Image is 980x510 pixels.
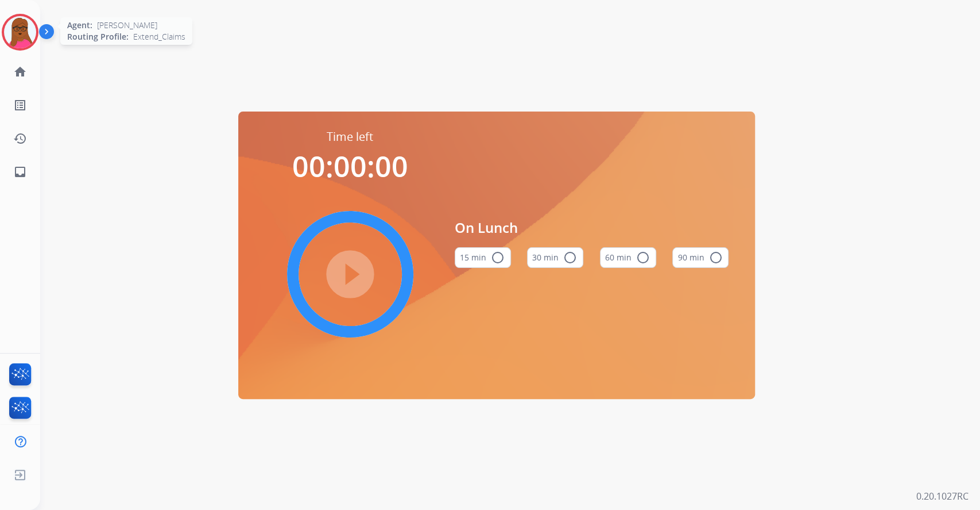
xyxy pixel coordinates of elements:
mat-icon: radio_button_unchecked [708,251,722,264]
span: Time left [327,129,373,145]
button: 15 min [455,247,511,268]
span: Agent: [67,20,92,31]
mat-icon: history [13,132,27,145]
mat-icon: home [13,65,27,79]
span: 00:00:00 [292,147,408,186]
button: 90 min [672,247,729,268]
button: 30 min [527,247,583,268]
span: On Lunch [455,217,729,238]
mat-icon: radio_button_unchecked [636,251,650,264]
span: Routing Profile: [67,31,129,43]
span: Extend_Claims [133,31,185,43]
mat-icon: list_alt [13,98,27,112]
span: [PERSON_NAME] [97,20,157,31]
button: 60 min [600,247,656,268]
img: avatar [4,16,36,48]
mat-icon: inbox [13,165,27,179]
mat-icon: radio_button_unchecked [563,251,577,264]
p: 0.20.1027RC [916,489,969,503]
mat-icon: radio_button_unchecked [491,251,505,264]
